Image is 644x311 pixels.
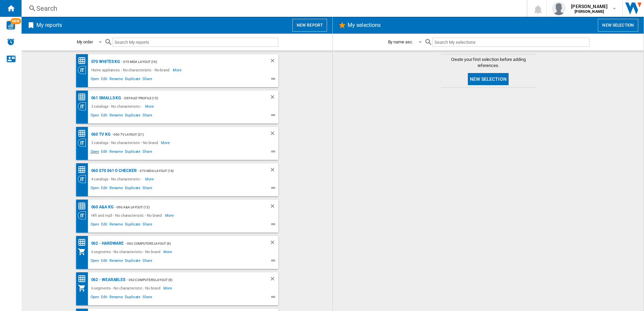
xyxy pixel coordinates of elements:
span: Share [141,76,153,84]
div: My order [77,39,93,44]
div: 2 catalogs - No characteristic - No brand [90,139,161,147]
div: - 062 Computers Layout (6) [125,276,256,284]
div: - Default profile (15) [121,94,256,102]
span: Edit [100,76,108,84]
div: Category View [78,139,90,147]
div: 060 070 061 O Checker [90,167,137,175]
div: Price Matrix [78,202,90,210]
span: Share [141,112,153,120]
span: Rename [108,148,124,157]
div: Price Matrix [78,129,90,138]
span: Edit [100,257,108,266]
div: Search [36,4,509,13]
span: More [165,211,175,219]
span: More [173,66,183,74]
span: NEW [10,18,21,24]
div: Delete [269,130,278,139]
div: - 062 Computers Layout (6) [124,239,256,248]
div: Price Matrix [78,275,90,283]
span: Rename [108,112,124,120]
span: Share [141,148,153,157]
div: 062 - Hardware [90,239,124,248]
div: By name asc. [388,39,413,44]
img: profile.jpg [552,2,566,15]
div: Price Matrix [78,166,90,174]
div: Delete [269,203,278,211]
div: Hifi and mp3 - No characteristic - No brand [90,211,165,219]
img: wise-card.svg [6,21,15,30]
span: More [145,102,155,110]
div: 6 segments - No characteristic - No brand [90,248,164,256]
span: Open [90,76,100,84]
div: Price Matrix [78,93,90,101]
span: Duplicate [124,112,141,120]
span: Edit [100,112,108,120]
div: 2 catalogs - No characteristic - [90,102,146,110]
span: Share [141,257,153,266]
img: alerts-logo.svg [7,38,15,46]
span: Edit [100,294,108,302]
div: Home appliances - No characteristic - No brand [90,66,173,74]
span: Open [90,148,100,157]
div: - 070 MDA layout (16) [136,167,256,175]
span: Duplicate [124,257,141,266]
span: Edit [100,221,108,229]
span: Duplicate [124,294,141,302]
div: 4 catalogs - No characteristic - [90,175,146,183]
div: - 070 MDA layout (16) [120,58,256,66]
span: Rename [108,221,124,229]
div: 061 Smalls KG [90,94,121,102]
span: Duplicate [124,76,141,84]
span: Edit [100,185,108,193]
span: Duplicate [124,185,141,193]
div: - 060 TV Layout (21) [110,130,256,139]
span: Open [90,257,100,266]
span: [PERSON_NAME] [571,3,608,10]
div: Price Matrix [78,238,90,247]
div: Category View [78,66,90,74]
div: 060 A&A KG [90,203,114,211]
span: More [163,248,173,256]
div: 062 - Wearables [90,276,126,284]
div: Delete [269,276,278,284]
span: Rename [108,185,124,193]
span: Rename [108,76,124,84]
div: Delete [269,167,278,175]
div: Price Matrix [78,57,90,65]
span: Share [141,185,153,193]
input: Search My reports [112,38,278,47]
span: Create your first selection before adding references. [441,57,536,69]
button: New selection [468,73,509,85]
div: Category View [78,175,90,183]
span: Open [90,221,100,229]
h2: My selections [346,19,382,32]
div: Delete [269,239,278,248]
span: Duplicate [124,148,141,157]
span: Edit [100,148,108,157]
div: My Assortment [78,284,90,292]
span: Open [90,185,100,193]
div: 070 Whites KG [90,58,120,66]
span: Rename [108,257,124,266]
div: Category View [78,102,90,110]
div: Category View [78,211,90,219]
input: Search My selections [432,38,589,47]
b: [PERSON_NAME] [575,9,604,14]
div: Delete [269,58,278,66]
button: New selection [598,19,638,32]
div: Delete [269,94,278,102]
span: Rename [108,294,124,302]
span: More [161,139,171,147]
span: Open [90,294,100,302]
div: - 060 A&A Layout (12) [114,203,256,211]
span: Open [90,112,100,120]
span: Share [141,221,153,229]
div: 6 segments - No characteristic - No brand [90,284,164,292]
h2: My reports [35,19,63,32]
button: New report [292,19,327,32]
span: More [145,175,155,183]
div: My Assortment [78,248,90,256]
span: More [163,284,173,292]
span: Duplicate [124,221,141,229]
div: 060 TV KG [90,130,110,139]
